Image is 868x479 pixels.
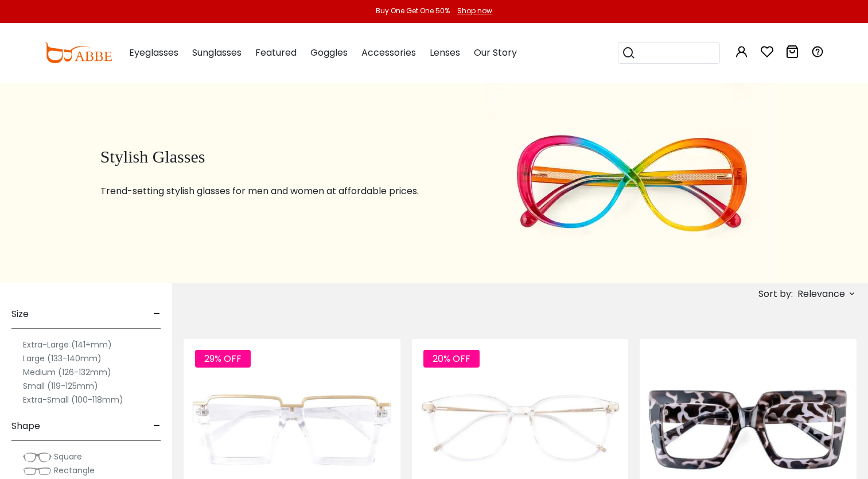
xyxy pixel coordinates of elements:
[44,43,112,63] img: abbeglasses.com
[361,46,416,59] span: Accessories
[797,284,845,304] span: Relevance
[451,6,492,16] a: Shop now
[23,465,52,477] img: Rectangle.png
[195,350,251,368] span: 29% OFF
[457,6,492,16] div: Shop now
[153,412,161,440] span: -
[100,184,457,198] p: Trend-setting stylish glasses for men and women at affordable prices.
[129,46,178,59] span: Eyeglasses
[310,46,348,59] span: Goggles
[474,46,517,59] span: Our Story
[376,6,450,16] div: Buy One Get One 50%
[485,82,777,283] img: stylish glasses
[23,351,102,365] label: Large (133-140mm)
[23,451,52,463] img: Square.png
[11,300,29,328] span: Size
[54,465,95,476] span: Rectangle
[23,393,123,407] label: Extra-Small (100-118mm)
[430,46,460,59] span: Lenses
[153,300,161,328] span: -
[423,350,480,368] span: 20% OFF
[23,365,111,379] label: Medium (126-132mm)
[192,46,242,59] span: Sunglasses
[11,412,40,440] span: Shape
[23,338,112,351] label: Extra-Large (141+mm)
[100,146,457,167] h1: Stylish Glasses
[23,379,98,393] label: Small (119-125mm)
[758,287,793,300] span: Sort by:
[255,46,297,59] span: Featured
[54,451,82,462] span: Square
